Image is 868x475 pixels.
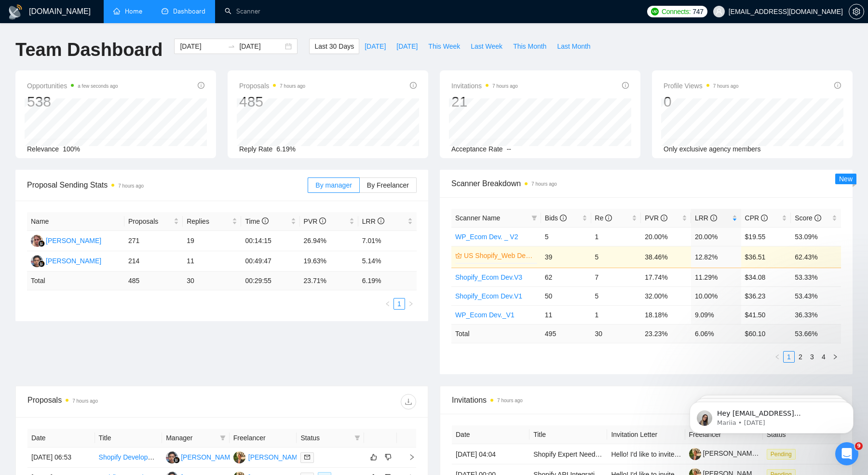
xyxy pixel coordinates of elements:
td: 53.66 % [791,324,841,343]
td: 20.00% [641,227,691,246]
a: Shopify_Ecom Dev.V3 [455,273,522,281]
span: info-circle [262,217,269,224]
span: Bids [545,214,567,222]
td: 271 [124,231,183,251]
a: Shopify Developer with SEO skills for Long-Term Collaboration [99,453,286,461]
span: dislike [385,453,392,461]
span: Proposals [239,80,305,92]
span: right [832,354,838,360]
span: Invitations [452,394,841,406]
td: 214 [124,251,183,271]
td: 39 [541,246,591,268]
button: download [401,394,416,409]
span: By Freelancer [367,181,409,189]
td: 12.82% [691,246,741,268]
button: [DATE] [391,39,423,54]
td: 19.63% [300,251,358,271]
time: 7 hours ago [118,183,144,189]
img: KG [31,235,43,247]
span: New [839,175,853,183]
span: right [401,454,415,461]
td: Total [27,271,124,290]
a: BB[PERSON_NAME] Chalaca [PERSON_NAME] [233,453,388,461]
td: 11.29% [691,268,741,286]
span: Connects: [662,6,691,17]
td: $34.08 [741,268,791,286]
td: 19 [183,231,241,251]
td: 7 [591,268,641,286]
span: filter [218,431,228,445]
th: Freelancer [230,429,297,448]
span: Re [595,214,612,222]
span: 100% [63,145,80,153]
h1: Team Dashboard [15,39,163,61]
a: searchScanner [225,7,260,15]
span: Score [795,214,821,222]
td: Shopify Expert Needed for Supermarket POS Integration [529,444,607,464]
span: Only exclusive agency members [664,145,761,153]
td: 18.18% [641,305,691,324]
td: 11 [183,251,241,271]
span: Pending [767,449,796,460]
span: info-circle [834,82,841,89]
time: 7 hours ago [280,83,305,89]
div: 485 [239,93,305,111]
th: Date [27,429,95,448]
span: LRR [362,217,384,225]
li: 2 [795,351,806,363]
button: like [368,451,380,463]
button: dislike [382,451,394,463]
img: gigradar-bm.png [38,260,45,267]
span: LRR [695,214,717,222]
td: 485 [124,271,183,290]
span: info-circle [710,215,717,221]
td: 36.33% [791,305,841,324]
img: logo [8,4,23,20]
td: 53.09% [791,227,841,246]
span: [DATE] [396,41,418,52]
a: Pending [767,450,800,458]
img: upwork-logo.png [651,8,659,15]
button: [DATE] [359,39,391,54]
td: 26.94% [300,231,358,251]
span: info-circle [661,215,667,221]
span: filter [529,211,539,225]
time: 7 hours ago [713,83,739,89]
span: Manager [166,433,216,443]
a: [PERSON_NAME] Chalaca [PERSON_NAME] [689,449,842,457]
a: KG[PERSON_NAME] [31,236,101,244]
td: 5 [591,286,641,305]
a: 3 [807,352,817,362]
th: Manager [162,429,230,448]
td: 23.71 % [300,271,358,290]
span: -- [507,145,511,153]
span: Hey [EMAIL_ADDRESS][DOMAIN_NAME], Looks like your Upwork agency FutureSells ran out of connects. ... [42,28,166,160]
th: Name [27,212,124,231]
span: info-circle [198,82,204,89]
span: Replies [187,216,230,227]
li: 1 [393,298,405,310]
div: 538 [27,93,118,111]
img: BB [233,451,245,463]
time: 7 hours ago [497,398,523,403]
li: Next Page [829,351,841,363]
span: Scanner Breakdown [451,177,841,190]
span: 6.19% [276,145,296,153]
time: 7 hours ago [72,398,98,404]
button: setting [849,4,864,19]
span: Proposal Sending Stats [27,179,308,191]
span: Last Week [471,41,502,52]
time: a few seconds ago [78,83,118,89]
span: right [408,301,414,307]
span: Status [300,433,351,443]
th: Date [452,425,529,444]
td: 30 [591,324,641,343]
span: filter [220,435,226,441]
a: MR[PERSON_NAME] [166,453,236,461]
li: 1 [783,351,795,363]
a: Shopify Expert Needed for Supermarket POS Integration [533,450,703,458]
li: Previous Page [772,351,783,363]
td: 20.00% [691,227,741,246]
